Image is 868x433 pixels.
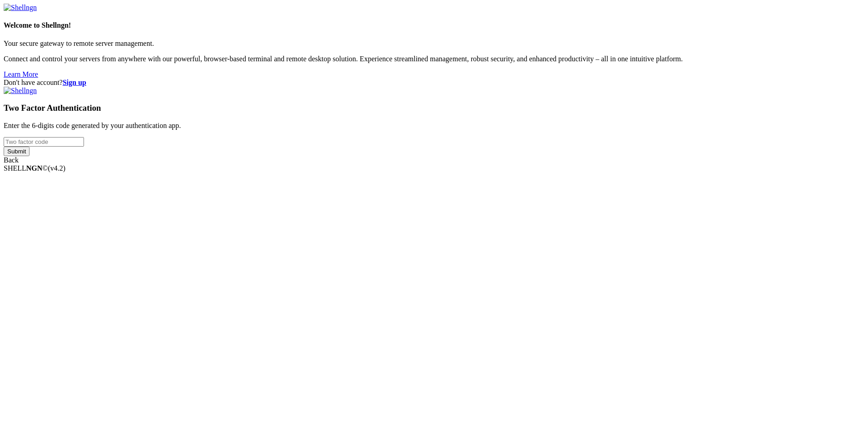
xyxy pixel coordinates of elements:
a: Learn More [4,70,38,78]
span: SHELL © [4,164,65,172]
a: Back [4,156,19,164]
span: 4.2.0 [48,164,66,172]
p: Enter the 6-digits code generated by your authentication app. [4,122,864,130]
div: Don't have account? [4,79,864,87]
img: Shellngn [4,4,37,12]
img: Shellngn [4,87,37,95]
input: Two factor code [4,137,84,147]
input: Submit [4,147,30,156]
h3: Two Factor Authentication [4,103,864,113]
b: NGN [26,164,43,172]
p: Connect and control your servers from anywhere with our powerful, browser-based terminal and remo... [4,55,864,63]
p: Your secure gateway to remote server management. [4,39,864,48]
a: Sign up [63,79,86,86]
h4: Welcome to Shellngn! [4,21,864,30]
